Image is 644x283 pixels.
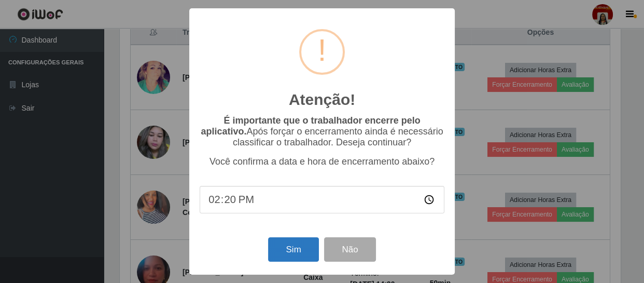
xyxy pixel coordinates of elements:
h2: Atenção! [289,90,355,109]
p: Você confirma a data e hora de encerramento abaixo? [200,156,444,167]
button: Sim [268,237,318,262]
p: Após forçar o encerramento ainda é necessário classificar o trabalhador. Deseja continuar? [200,115,444,148]
button: Não [324,237,375,262]
b: É importante que o trabalhador encerre pelo aplicativo. [201,115,420,137]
